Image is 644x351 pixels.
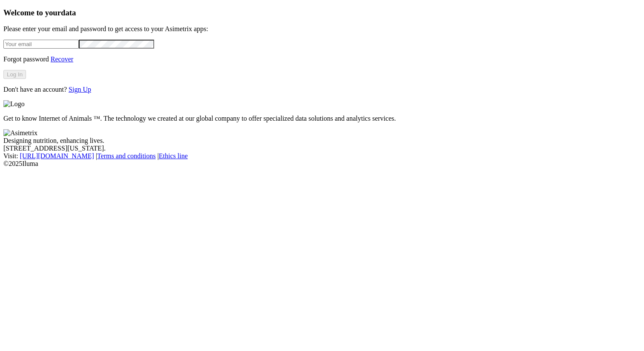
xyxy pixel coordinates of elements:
button: Log In [3,70,26,79]
a: Recover [51,55,73,63]
p: Forgot password [3,55,641,63]
p: Please enter your email and password to get access to your Asimetrix apps: [3,25,641,33]
a: [URL][DOMAIN_NAME] [20,152,94,160]
img: Asimetrix [3,129,37,137]
div: © 2025 Iluma [3,160,641,168]
p: Don't have an account? [3,86,641,93]
input: Your email [3,40,79,49]
div: Designing nutrition, enhancing lives. [3,137,641,145]
div: Visit : | | [3,152,641,160]
a: Terms and conditions [97,152,156,160]
a: Ethics line [159,152,188,160]
div: [STREET_ADDRESS][US_STATE]. [3,145,641,152]
img: Logo [3,100,25,108]
p: Get to know Internet of Animals ™. The technology we created at our global company to offer speci... [3,115,641,122]
span: data [61,8,76,17]
h3: Welcome to your [3,8,641,17]
a: Sign Up [69,86,91,93]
